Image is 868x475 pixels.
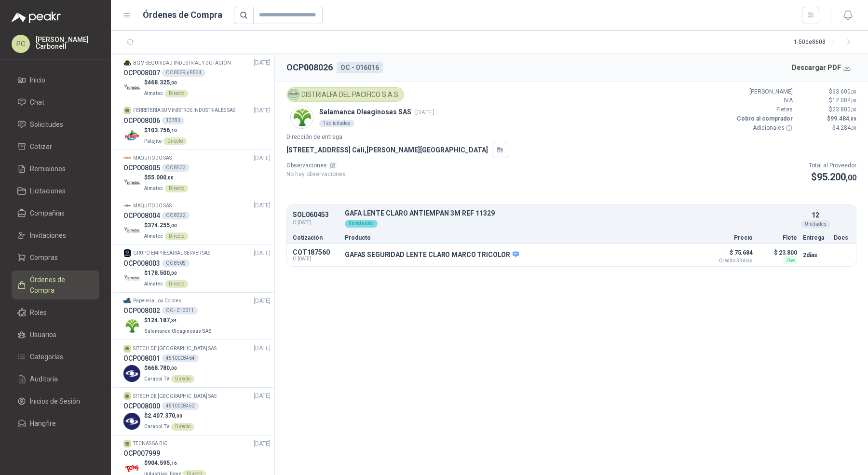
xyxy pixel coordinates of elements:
[30,75,45,85] span: Inicio
[123,392,271,431] a: SITECH DE [GEOGRAPHIC_DATA] SAS[DATE] OCP0080004510008452Company Logo$2.407.370,00Caracol TVDirecto
[30,329,56,340] span: Usuarios
[254,297,271,306] span: [DATE]
[254,106,271,115] span: [DATE]
[735,114,793,123] p: Cobro al comprador
[817,171,856,183] span: 95.200
[12,348,99,366] a: Categorías
[162,402,199,410] div: 4510008452
[123,222,140,239] img: Company Logo
[30,352,63,362] span: Categorías
[144,459,206,468] p: $
[123,258,160,269] h3: OCP008003
[30,274,90,296] span: Órdenes de Compra
[143,8,222,22] h1: Órdenes de Compra
[123,270,140,287] img: Company Logo
[30,119,63,130] span: Solicitudes
[36,36,99,50] p: [PERSON_NAME] Carbonell
[123,59,131,67] img: Company Logo
[794,35,856,50] div: 1 - 50 de 8608
[803,235,828,241] p: Entrega
[12,303,99,322] a: Roles
[144,126,187,135] p: $
[735,87,793,96] p: [PERSON_NAME]
[148,79,177,86] span: 468.325
[293,248,339,256] p: COT187560
[123,305,160,316] h3: OCP008002
[123,297,271,336] a: Company LogoPapeleria Los Colores[DATE] OCP008002OC - 016011Company Logo$124.187,34Salamanca Olea...
[166,175,174,180] span: ,00
[787,58,857,77] button: Descargar PDF
[162,354,199,362] div: 4510008464
[832,97,856,104] span: 12.084
[799,96,856,105] p: $
[12,248,99,267] a: Compras
[148,412,182,419] span: 2.407.370
[162,164,190,172] div: OC 8533
[12,392,99,410] a: Inicios de Sesión
[286,133,856,142] p: Dirección de entrega
[851,107,856,112] span: ,00
[286,87,404,102] div: DISTRIALFA DEL PACIFICO S.A.S.
[144,281,163,286] span: Almatec
[759,235,797,241] p: Flete
[286,170,346,179] p: No hay observaciones
[293,211,339,218] p: SOL060453
[133,59,231,67] p: BGM SEGURIDAD INDUSTRIAL Y DOTACIÓN
[162,212,190,219] div: OC 8522
[784,257,797,264] div: Flex
[345,210,797,217] p: GAFA LENTE CLARO ANTIEMPAN 3M REF 11329
[799,123,856,133] p: $
[291,106,313,128] img: Company Logo
[288,89,299,100] img: Company Logo
[123,249,131,257] img: Company Logo
[705,235,753,241] p: Precio
[144,91,163,96] span: Almatec
[846,173,856,182] span: ,00
[337,62,383,73] div: OC - 016016
[133,202,172,210] p: MAQUITODO SAS
[123,201,271,241] a: Company LogoMAQUITODO SAS[DATE] OCP008004OC 8522Company Logo$374.255,00AlmatecDirecto
[12,160,99,178] a: Remisiones
[123,249,271,288] a: Company LogoGRUPO EMPRESARIAL SERVER SAS[DATE] OCP008003OC 8505Company Logo$178.500,00AlmatecDirecto
[144,328,212,334] span: Salamanca Oleaginosas SAS
[293,256,339,262] span: C: [DATE]
[170,271,177,276] span: ,00
[123,163,160,173] h3: OCP008005
[812,210,819,220] p: 12
[123,210,160,221] h3: OCP008004
[30,208,65,218] span: Compañías
[735,105,793,114] p: Fletes
[144,411,194,421] p: $
[175,413,182,419] span: ,00
[836,124,856,131] span: 4.284
[165,232,188,240] div: Directo
[12,226,99,244] a: Invitaciones
[133,440,167,448] p: TECNAS SA BIC
[148,270,177,276] span: 178.500
[832,88,856,95] span: 63.600
[254,249,271,258] span: [DATE]
[123,127,140,144] img: Company Logo
[30,252,58,263] span: Compras
[286,145,488,155] p: [STREET_ADDRESS] Cali , [PERSON_NAME][GEOGRAPHIC_DATA]
[133,249,210,257] p: GRUPO EMPRESARIAL SERVER SAS
[144,186,163,191] span: Almatec
[144,138,162,144] span: Patojito
[345,220,378,228] div: En tránsito
[144,78,188,87] p: $
[809,161,856,170] p: Total al Proveedor
[254,344,271,353] span: [DATE]
[144,269,188,278] p: $
[254,439,271,448] span: [DATE]
[30,307,47,318] span: Roles
[123,317,140,334] img: Company Logo
[148,365,177,371] span: 668.780
[12,93,99,111] a: Chat
[12,326,99,344] a: Usuarios
[254,154,271,163] span: [DATE]
[170,128,177,133] span: ,10
[123,115,160,126] h3: OCP008006
[144,364,194,373] p: $
[286,61,333,74] h2: OCP008026
[171,423,194,431] div: Directo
